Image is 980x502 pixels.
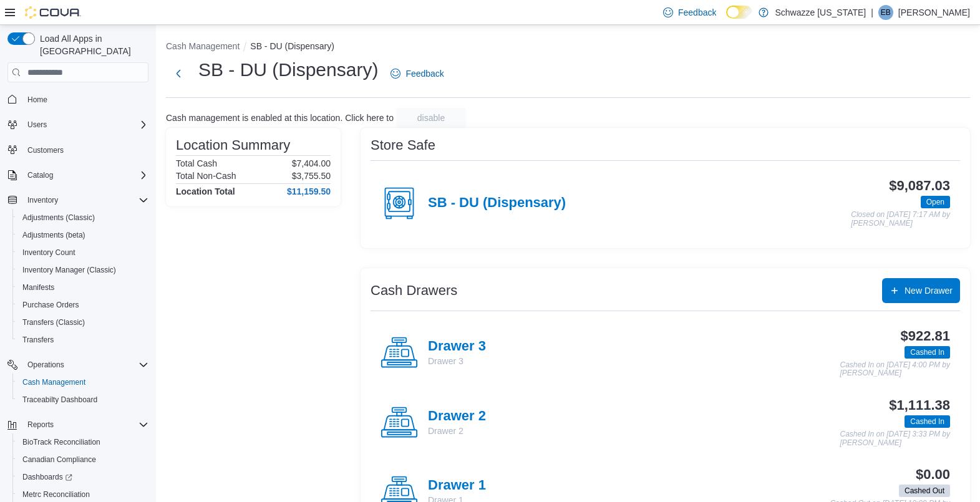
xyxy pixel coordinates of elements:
h4: Drawer 2 [428,408,486,425]
img: Cova [25,6,81,19]
button: Inventory [2,191,153,209]
span: Customers [27,145,64,155]
span: Feedback [678,6,716,19]
span: Metrc Reconciliation [17,487,148,502]
span: Open [926,196,944,208]
span: Users [27,120,47,130]
h4: $11,159.50 [287,186,331,196]
button: Transfers (Classic) [12,314,153,331]
h3: Store Safe [371,138,435,153]
button: Operations [2,356,153,374]
button: Customers [2,141,153,159]
span: Dark Mode [726,19,727,19]
h4: Location Total [176,186,235,196]
a: Home [22,92,52,107]
p: Drawer 2 [428,425,486,437]
span: Cashed Out [899,485,950,497]
button: Catalog [22,168,58,183]
button: Canadian Compliance [12,451,153,468]
a: Transfers (Classic) [17,315,90,330]
span: Cashed In [905,415,950,428]
span: Canadian Compliance [22,455,96,465]
h3: $1,111.38 [889,398,950,413]
span: Purchase Orders [17,297,148,312]
a: Inventory Manager (Classic) [17,263,121,278]
button: Catalog [2,167,153,184]
p: Cash management is enabled at this location. Click here to [166,113,394,123]
span: Operations [22,357,148,372]
span: BioTrack Reconciliation [17,435,148,450]
button: Reports [2,416,153,433]
button: Manifests [12,279,153,296]
span: Reports [22,417,148,432]
a: BioTrack Reconciliation [17,435,105,450]
span: Adjustments (beta) [22,230,85,240]
span: Inventory [22,193,148,208]
span: Customers [22,142,148,158]
button: Users [22,117,52,132]
span: Open [921,196,950,208]
a: Traceabilty Dashboard [17,392,102,407]
a: Inventory Count [17,245,80,260]
nav: An example of EuiBreadcrumbs [166,40,970,55]
a: Dashboards [17,470,77,485]
p: Cashed In on [DATE] 4:00 PM by [PERSON_NAME] [840,361,950,378]
span: Cash Management [22,377,85,387]
p: Drawer 3 [428,355,486,367]
span: Traceabilty Dashboard [17,392,148,407]
span: Manifests [22,282,54,292]
h6: Total Cash [176,158,217,168]
button: Traceabilty Dashboard [12,391,153,408]
a: Feedback [386,61,449,86]
h4: SB - DU (Dispensary) [428,195,566,211]
h3: Cash Drawers [371,283,457,298]
button: Home [2,90,153,108]
a: Metrc Reconciliation [17,487,95,502]
input: Dark Mode [726,6,752,19]
span: Cashed Out [905,485,944,496]
span: Catalog [27,170,53,180]
h3: Location Summary [176,138,290,153]
p: $7,404.00 [292,158,331,168]
button: Adjustments (Classic) [12,209,153,226]
span: Transfers [17,332,148,347]
button: Cash Management [12,374,153,391]
span: Inventory Manager (Classic) [17,263,148,278]
span: New Drawer [905,284,953,297]
button: Inventory Count [12,244,153,261]
p: Closed on [DATE] 7:17 AM by [PERSON_NAME] [851,211,950,228]
a: Customers [22,143,69,158]
span: Cashed In [905,346,950,359]
span: Inventory Count [22,248,75,258]
button: Next [166,61,191,86]
span: Metrc Reconciliation [22,490,90,500]
h4: Drawer 1 [428,478,486,494]
span: Adjustments (Classic) [17,210,148,225]
span: Transfers (Classic) [17,315,148,330]
a: Cash Management [17,375,90,390]
span: Feedback [405,67,444,80]
span: Adjustments (Classic) [22,213,95,223]
span: Reports [27,420,54,430]
h1: SB - DU (Dispensary) [198,57,378,82]
a: Adjustments (Classic) [17,210,100,225]
span: Manifests [17,280,148,295]
button: Reports [22,417,59,432]
span: BioTrack Reconciliation [22,437,100,447]
h3: $9,087.03 [889,178,950,193]
span: Inventory Count [17,245,148,260]
span: Users [22,117,148,132]
p: | [871,5,873,20]
a: Transfers [17,332,59,347]
button: disable [396,108,466,128]
button: SB - DU (Dispensary) [250,41,334,51]
h6: Total Non-Cash [176,171,236,181]
button: Inventory Manager (Classic) [12,261,153,279]
button: New Drawer [882,278,960,303]
div: Emily Bunny [878,5,893,20]
button: Purchase Orders [12,296,153,314]
span: Inventory [27,195,58,205]
a: Purchase Orders [17,297,84,312]
button: Transfers [12,331,153,349]
button: Operations [22,357,69,372]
